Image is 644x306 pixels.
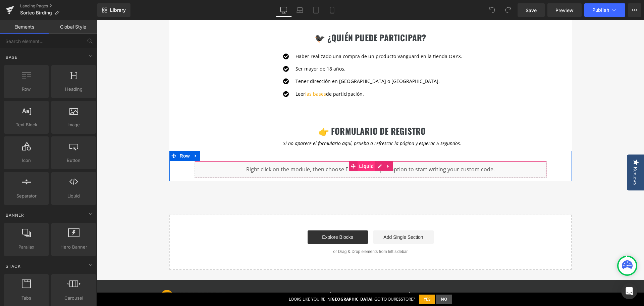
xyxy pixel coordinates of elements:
[5,212,25,218] span: Banner
[292,3,308,17] a: Laptop
[20,3,97,9] a: Landing Pages
[20,10,52,15] span: Sorteo Birding
[535,146,541,165] div: Reviews
[584,3,625,17] button: Publish
[192,276,318,282] div: Looks like you're in . Go to our store?
[6,157,47,164] span: Icon
[621,283,637,299] div: Open Intercom Messenger
[53,157,94,164] span: Button
[291,271,319,280] a: CATEGORÍAS
[592,7,609,13] span: Publish
[53,192,94,200] span: Liquid
[261,141,279,151] span: Liquid
[76,106,475,116] h2: 👉 formulario de registro
[95,131,103,141] a: Expand / Collapse
[299,276,304,282] strong: es
[53,86,94,93] span: Heading
[308,3,324,17] a: Tablet
[110,7,126,13] span: Library
[324,3,340,17] a: Mobile
[64,270,131,281] img: Vanguard España
[49,20,97,34] a: Global Style
[322,274,338,284] button: Yes
[276,3,292,17] a: Desktop
[211,210,271,224] a: Explore Blocks
[526,7,537,14] span: Save
[83,229,464,234] p: or Drag & Drop elements from left sidebar
[81,131,95,141] span: Row
[208,71,229,77] a: las bases
[53,295,94,302] span: Carousel
[199,70,365,78] p: Leer de participación.
[199,57,365,65] p: Tener dirección en [GEOGRAPHIC_DATA] o [GEOGRAPHIC_DATA].
[5,263,21,269] span: Stack
[233,276,275,282] strong: [GEOGRAPHIC_DATA]
[485,3,499,17] button: Undo
[501,3,515,17] button: Redo
[199,45,365,52] p: Ser mayor de 18 años.
[339,274,355,284] button: No
[628,3,641,17] button: More
[287,141,296,151] a: Expand / Collapse
[276,210,337,224] a: Add Single Section
[386,270,417,280] h3: Social Media
[6,121,47,128] span: Text Block
[555,7,574,14] span: Preview
[6,86,47,93] span: Row
[5,54,18,60] span: Base
[64,271,161,292] a: Accesorios de foto, vídeo y naturaleza.
[186,120,364,126] span: Si no aparece el formulario aquí, prueba a refrescar la página y esperar 5 segundos.
[199,33,365,40] p: Haber realizado una compra de un producto Vanguard en la tienda ORYX.
[6,244,47,251] span: Parallax
[123,12,425,23] h2: 🐦‍⬛ ¿Quién puede PARTICIPAR?
[547,3,582,17] a: Preview
[53,121,94,128] span: Image
[97,3,130,17] a: New Library
[6,192,47,200] span: Separator
[6,295,47,302] span: Tabs
[53,244,94,251] span: Hero Banner
[207,271,265,280] a: INFORMACIÓN Y SOPORTE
